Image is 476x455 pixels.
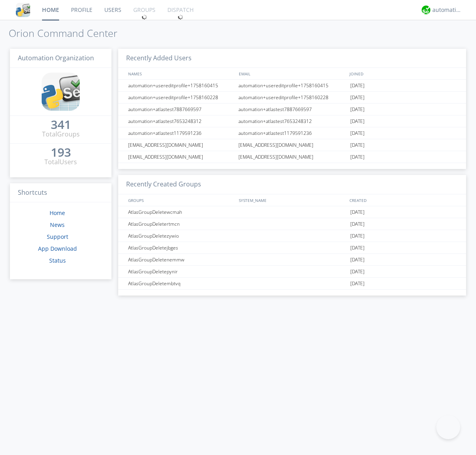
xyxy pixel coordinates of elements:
a: AtlasGroupDeletezywio[DATE] [118,230,466,242]
div: AtlasGroupDeletejbges [126,242,236,253]
div: Total Users [44,157,77,167]
div: automation+usereditprofile+1758160415 [236,80,348,91]
span: [DATE] [350,218,365,230]
div: EMAIL [237,68,347,79]
a: automation+atlastest7653248312automation+atlastest7653248312[DATE] [118,115,466,127]
div: AtlasGroupDeletenemmw [126,254,236,265]
span: [DATE] [350,115,365,127]
a: automation+usereditprofile+1758160415automation+usereditprofile+1758160415[DATE] [118,80,466,92]
div: Total Groups [42,130,80,139]
span: [DATE] [350,242,365,254]
div: automation+atlas [432,6,462,14]
iframe: Toggle Customer Support [436,415,460,439]
a: [EMAIL_ADDRESS][DOMAIN_NAME][EMAIL_ADDRESS][DOMAIN_NAME][DATE] [118,151,466,163]
div: AtlasGroupDeletembtvq [126,278,236,289]
div: [EMAIL_ADDRESS][DOMAIN_NAME] [126,151,236,163]
span: [DATE] [350,278,365,290]
a: 341 [51,121,71,130]
span: [DATE] [350,80,365,92]
img: spin.svg [142,14,147,20]
div: automation+atlastest1179591236 [126,127,236,139]
div: GROUPS [126,194,235,206]
a: automation+atlastest1179591236automation+atlastest1179591236[DATE] [118,127,466,139]
div: automation+usereditprofile+1758160415 [126,80,236,91]
div: NAMES [126,68,235,79]
a: Support [47,233,68,240]
div: AtlasGroupDeletezywio [126,230,236,242]
a: Home [50,209,65,217]
a: AtlasGroupDeletertmcn[DATE] [118,218,466,230]
span: [DATE] [350,139,365,151]
div: [EMAIL_ADDRESS][DOMAIN_NAME] [236,139,348,151]
img: cddb5a64eb264b2086981ab96f4c1ba7 [42,73,80,111]
span: [DATE] [350,151,365,163]
div: [EMAIL_ADDRESS][DOMAIN_NAME] [236,151,348,163]
div: 193 [51,148,71,156]
div: automation+usereditprofile+1758160228 [126,92,236,103]
span: [DATE] [350,104,365,115]
div: automation+usereditprofile+1758160228 [236,92,348,103]
div: CREATED [347,194,459,206]
a: AtlasGroupDeletenemmw[DATE] [118,254,466,266]
a: [EMAIL_ADDRESS][DOMAIN_NAME][EMAIL_ADDRESS][DOMAIN_NAME][DATE] [118,139,466,151]
div: AtlasGroupDeletewcmah [126,206,236,218]
a: AtlasGroupDeletejbges[DATE] [118,242,466,254]
div: SYSTEM_NAME [237,194,347,206]
h3: Shortcuts [10,183,111,203]
span: [DATE] [350,127,365,139]
img: d2d01cd9b4174d08988066c6d424eccd [422,6,430,14]
span: [DATE] [350,92,365,104]
span: [DATE] [350,206,365,218]
a: 193 [51,148,71,157]
a: App Download [38,245,77,252]
img: spin.svg [178,14,183,20]
div: JOINED [347,68,459,79]
a: automation+usereditprofile+1758160228automation+usereditprofile+1758160228[DATE] [118,92,466,104]
a: automation+atlastest7887669597automation+atlastest7887669597[DATE] [118,104,466,115]
a: AtlasGroupDeletembtvq[DATE] [118,278,466,290]
div: automation+atlastest1179591236 [236,127,348,139]
div: automation+atlastest7653248312 [236,115,348,127]
a: AtlasGroupDeletewcmah[DATE] [118,206,466,218]
a: AtlasGroupDeletepynir[DATE] [118,266,466,278]
span: [DATE] [350,266,365,278]
span: Automation Organization [18,54,94,62]
div: automation+atlastest7887669597 [126,104,236,115]
span: [DATE] [350,254,365,266]
img: cddb5a64eb264b2086981ab96f4c1ba7 [16,3,30,17]
h3: Recently Added Users [118,49,466,68]
a: Status [49,257,66,264]
div: automation+atlastest7653248312 [126,115,236,127]
h3: Recently Created Groups [118,175,466,194]
div: AtlasGroupDeletertmcn [126,218,236,230]
a: News [50,221,65,228]
span: [DATE] [350,230,365,242]
div: [EMAIL_ADDRESS][DOMAIN_NAME] [126,139,236,151]
div: 341 [51,121,71,129]
div: AtlasGroupDeletepynir [126,266,236,277]
div: automation+atlastest7887669597 [236,104,348,115]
